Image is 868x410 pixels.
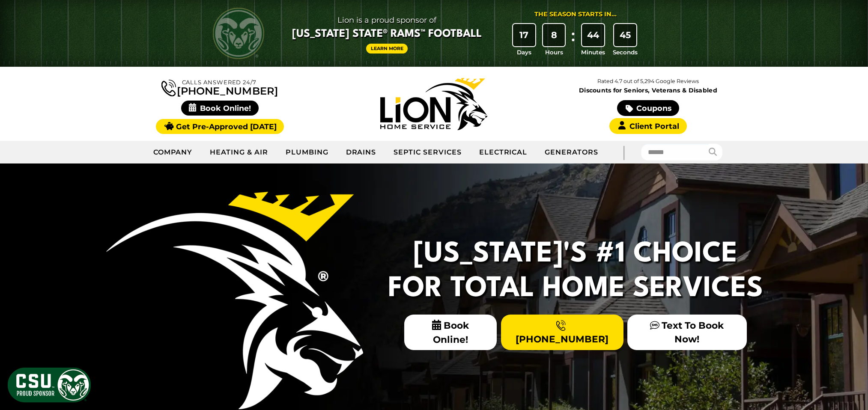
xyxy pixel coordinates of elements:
[534,10,617,19] div: The Season Starts in...
[627,315,746,350] a: Text To Book Now!
[582,24,604,46] div: 44
[201,142,277,163] a: Heating & Air
[513,24,535,46] div: 17
[541,77,755,86] p: Rated 4.7 out of 5,294 Google Reviews
[213,8,264,59] img: CSU Rams logo
[277,142,337,163] a: Plumbing
[181,101,259,116] span: Book Online!
[536,142,607,163] a: Generators
[543,87,754,93] span: Discounts for Seniors, Veterans & Disabled
[6,366,92,404] img: CSU Sponsor Badge
[383,237,768,306] h2: [US_STATE]'s #1 Choice For Total Home Services
[581,48,605,56] span: Minutes
[609,118,686,134] a: Client Portal
[617,100,679,116] a: Coupons
[156,119,284,134] a: Get Pre-Approved [DATE]
[543,24,565,46] div: 8
[501,315,623,350] a: [PHONE_NUMBER]
[337,142,385,163] a: Drains
[380,78,487,130] img: Lion Home Service
[607,141,641,163] div: |
[517,48,531,56] span: Days
[404,315,497,350] span: Book Online!
[385,142,470,163] a: Septic Services
[292,13,482,27] span: Lion is a proud sponsor of
[366,44,408,53] a: Learn More
[614,24,636,46] div: 45
[145,142,202,163] a: Company
[161,78,278,96] a: [PHONE_NUMBER]
[545,48,563,56] span: Hours
[471,142,537,163] a: Electrical
[292,27,482,42] span: [US_STATE] State® Rams™ Football
[569,24,577,57] div: :
[613,48,638,56] span: Seconds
